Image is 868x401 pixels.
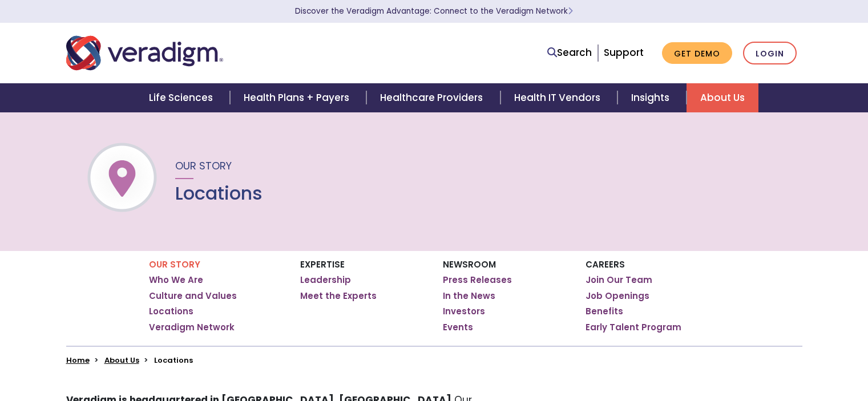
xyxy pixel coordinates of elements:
[586,274,652,286] a: Join Our Team
[662,42,732,64] a: Get Demo
[568,6,573,17] span: Learn More
[586,322,681,333] a: Early Talent Program
[586,290,649,302] a: Job Openings
[366,83,500,112] a: Healthcare Providers
[443,274,512,286] a: Press Releases
[66,355,90,366] a: Home
[300,274,351,286] a: Leadership
[743,42,797,65] a: Login
[604,46,644,59] a: Support
[295,6,573,17] a: Discover the Veradigm Advantage: Connect to the Veradigm NetworkLearn More
[687,83,758,112] a: About Us
[175,183,263,204] h1: Locations
[149,306,193,317] a: Locations
[443,322,473,333] a: Events
[617,83,687,112] a: Insights
[230,83,366,112] a: Health Plans + Payers
[547,45,592,60] a: Search
[175,159,232,173] span: Our Story
[66,34,223,72] img: Veradigm logo
[149,322,235,333] a: Veradigm Network
[443,306,485,317] a: Investors
[149,290,237,302] a: Culture and Values
[300,290,377,302] a: Meet the Experts
[149,274,203,286] a: Who We Are
[135,83,230,112] a: Life Sciences
[104,355,139,366] a: About Us
[586,306,623,317] a: Benefits
[500,83,617,112] a: Health IT Vendors
[443,290,495,302] a: In the News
